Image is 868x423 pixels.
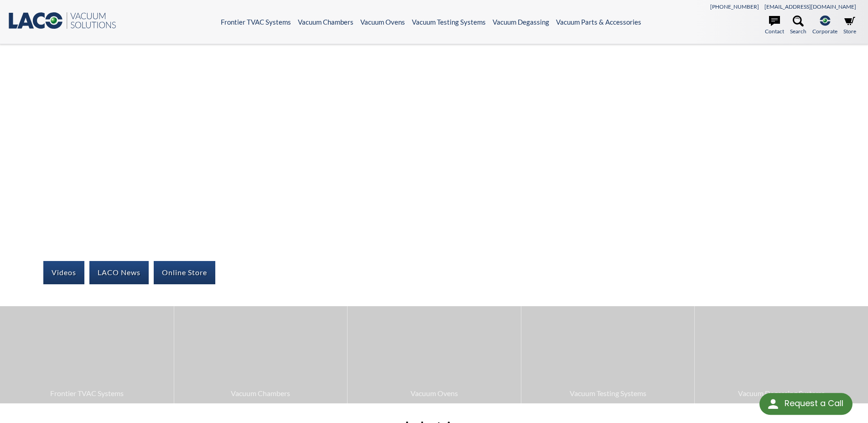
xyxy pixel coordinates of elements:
div: Request a Call [759,393,852,415]
a: Frontier TVAC Systems [221,18,291,26]
a: Vacuum Chambers [298,18,353,26]
span: Corporate [812,27,837,36]
span: Vacuum Chambers [179,387,343,399]
span: Frontier TVAC Systems [5,387,169,399]
a: Vacuum Testing Systems [521,306,695,403]
a: [PHONE_NUMBER] [710,3,759,10]
a: Store [843,16,856,36]
a: Online Store [154,261,215,284]
a: [EMAIL_ADDRESS][DOMAIN_NAME] [764,3,856,10]
a: Vacuum Degassing [493,18,549,26]
a: Vacuum Ovens [360,18,405,26]
a: Contact [765,16,784,36]
img: round button [766,397,780,411]
span: Vacuum Ovens [352,387,516,399]
div: Request a Call [785,393,843,414]
a: Vacuum Testing Systems [412,18,486,26]
a: Search [790,16,806,36]
span: Vacuum Degassing Systems [699,387,863,399]
span: Vacuum Testing Systems [526,387,690,399]
a: Videos [43,261,84,284]
a: Vacuum Ovens [348,306,521,403]
a: Vacuum Chambers [174,306,348,403]
a: Vacuum Degassing Systems [695,306,868,403]
a: Vacuum Parts & Accessories [556,18,641,26]
a: LACO News [89,261,149,284]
